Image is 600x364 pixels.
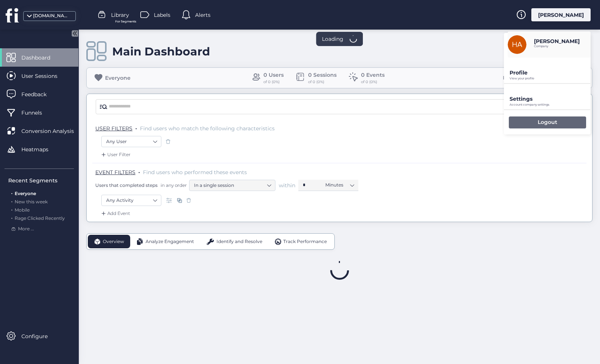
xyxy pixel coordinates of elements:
span: Users that completed steps [95,182,158,188]
span: Track Performance [283,238,327,245]
span: within [279,182,295,189]
p: View your profile [510,77,591,80]
span: Loading [322,35,343,43]
span: USER FILTERS [95,125,132,132]
p: Settings [510,95,591,102]
p: Company [534,45,580,48]
span: More ... [18,225,34,233]
span: New this week [15,199,48,204]
div: User Filter [100,151,131,158]
span: Find users who match the following characteristics [140,125,275,132]
span: . [11,189,12,196]
span: Find users who performed these events [143,169,247,176]
span: Funnels [21,109,53,117]
p: Profile [510,69,591,76]
img: avatar [508,35,526,54]
nz-select-item: Any User [106,136,156,147]
span: Conversion Analysis [21,127,85,135]
p: Logout [538,119,557,125]
span: . [11,197,12,204]
span: Alerts [195,11,211,19]
span: Identify and Resolve [217,238,262,245]
span: Configure [21,332,59,340]
span: Mobile [15,207,30,213]
span: Heatmaps [21,145,60,154]
p: Account company settings [510,103,591,106]
div: Recent Segments [8,176,74,185]
span: Everyone [15,191,36,196]
span: Rage Clicked Recently [15,215,65,221]
nz-select-item: Any Activity [106,195,156,206]
span: Dashboard [21,54,62,62]
div: [DOMAIN_NAME] [33,12,71,19]
span: Labels [154,11,170,19]
nz-select-item: In a single session [194,180,271,191]
span: Library [111,11,129,19]
span: . [135,124,137,131]
p: [PERSON_NAME] [534,38,580,45]
span: . [11,214,12,221]
span: . [138,167,140,175]
div: Add Event [100,210,130,217]
span: Feedback [21,90,58,98]
span: Overview [103,238,124,245]
span: Analyze Engagement [146,238,194,245]
span: in any order [159,182,187,188]
span: . [11,206,12,213]
nz-select-item: Minutes [325,179,354,191]
div: Main Dashboard [112,45,210,58]
span: User Sessions [21,72,69,80]
span: EVENT FILTERS [95,169,135,176]
div: [PERSON_NAME] [531,8,591,21]
span: For Segments [115,19,136,24]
